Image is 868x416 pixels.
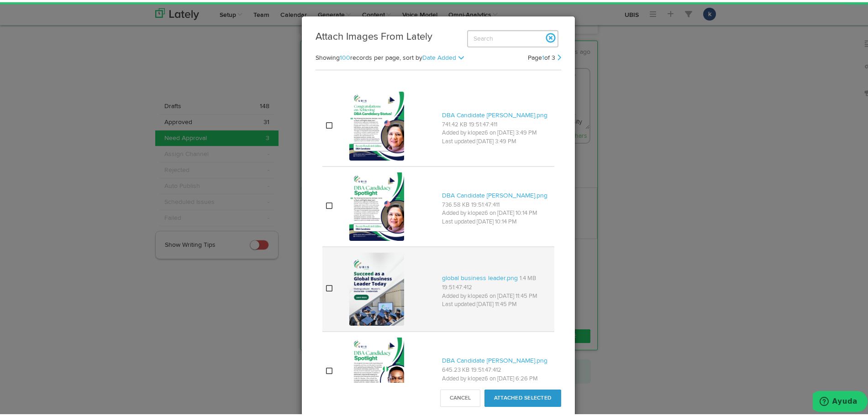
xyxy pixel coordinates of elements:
[442,200,469,206] span: 736.58 KB
[422,52,456,59] a: Date Added
[340,52,350,59] a: 100
[316,52,401,59] span: Showing records per page,
[442,298,551,307] p: Last updated [DATE] 11:45 PM
[442,290,551,299] p: Added by klopez6 on [DATE] 11:45 PM
[542,52,544,59] a: 1
[349,335,404,404] img: yozikx1SXWgiA1M4gJaA
[467,28,558,45] input: Search
[442,127,551,135] p: Added by klopez6 on [DATE] 3:49 PM
[528,52,555,59] span: Page of 3
[471,200,500,206] span: 19:51:47:411
[442,373,551,381] p: Added by klopez6 on [DATE] 6:26 PM
[349,89,404,158] img: ciMlzLX5SLWFz9cJpJ89
[813,389,868,411] iframe: Abre un widget desde donde se puede obtener más información
[484,387,561,405] button: Attached Selected
[349,250,404,323] img: iTyXnvIOReyRJpGtF6p7
[442,216,551,224] p: Last updated [DATE] 10:14 PM
[469,120,497,125] span: 19:51:47:411
[442,355,547,362] a: DBA Candidate [PERSON_NAME].png
[442,282,472,288] span: 19:51:47:412
[520,273,536,279] span: 1.4 MB
[442,365,469,371] span: 645.23 KB
[316,28,561,42] h3: Attach Images From Lately
[442,190,547,197] a: DBA Candidate [PERSON_NAME].png
[442,273,518,279] a: global business leader.png
[440,387,480,405] button: Cancel
[442,120,467,125] span: 741.42 KB
[349,170,404,239] img: vlenkabOSqOriiMDBznG
[442,110,547,116] a: DBA Candidate [PERSON_NAME].png
[442,207,551,216] p: Added by klopez6 on [DATE] 10:14 PM
[471,365,501,371] span: 19:51:47:412
[403,52,458,59] span: sort by
[442,135,551,144] p: Last updated [DATE] 3:49 PM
